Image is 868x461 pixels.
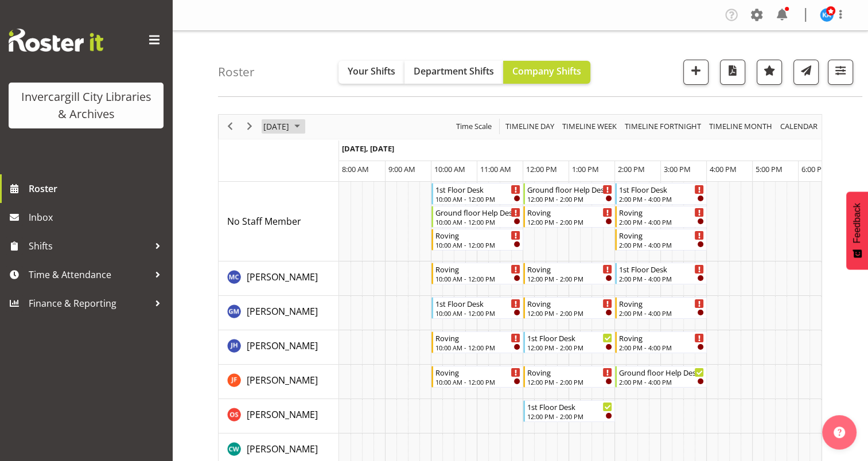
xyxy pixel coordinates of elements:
[664,164,691,174] span: 3:00 PM
[227,214,301,228] a: No Staff Member
[523,183,615,205] div: No Staff Member"s event - Ground floor Help Desk Begin From Saturday, December 27, 2025 at 12:00:...
[218,65,255,79] h4: Roster
[615,366,707,388] div: Joanne Forbes"s event - Ground floor Help Desk Begin From Saturday, December 27, 2025 at 2:00:00 ...
[342,143,394,154] span: [DATE], [DATE]
[455,119,493,134] span: Time Scale
[29,266,149,283] span: Time & Attendance
[756,164,783,174] span: 5:00 PM
[615,297,707,319] div: Gabriel McKay Smith"s event - Roving Begin From Saturday, December 27, 2025 at 2:00:00 PM GMT+13:...
[527,412,612,421] div: 12:00 PM - 2:00 PM
[348,65,395,77] span: Your Shifts
[435,377,520,386] div: 10:00 AM - 12:00 PM
[527,332,612,343] div: 1st Floor Desk
[220,115,240,139] div: previous period
[710,164,737,174] span: 4:00 PM
[342,164,369,174] span: 8:00 AM
[262,119,290,134] span: [DATE]
[431,297,523,319] div: Gabriel McKay Smith"s event - 1st Floor Desk Begin From Saturday, December 27, 2025 at 10:00:00 A...
[619,298,704,309] div: Roving
[247,271,318,283] span: [PERSON_NAME]
[619,194,704,204] div: 2:00 PM - 4:00 PM
[820,8,834,22] img: kathleen-aloniu11670.jpg
[523,331,615,353] div: Jillian Hunter"s event - 1st Floor Desk Begin From Saturday, December 27, 2025 at 12:00:00 PM GMT...
[247,339,318,352] span: [PERSON_NAME]
[720,60,745,85] button: Download a PDF of the roster for the current day
[431,366,523,388] div: Joanne Forbes"s event - Roving Begin From Saturday, December 27, 2025 at 10:00:00 AM GMT+13:00 En...
[247,339,318,353] a: [PERSON_NAME]
[219,399,339,433] td: Olivia Stanley resource
[338,61,404,84] button: Your Shifts
[431,229,523,251] div: No Staff Member"s event - Roving Begin From Saturday, December 27, 2025 at 10:00:00 AM GMT+13:00 ...
[29,180,166,197] span: Roster
[435,206,520,218] div: Ground floor Help Desk
[434,164,465,174] span: 10:00 AM
[527,366,612,378] div: Roving
[20,88,152,123] div: Invercargill City Libraries & Archives
[480,164,511,174] span: 11:00 AM
[619,274,704,283] div: 2:00 PM - 4:00 PM
[619,366,704,378] div: Ground floor Help Desk
[526,164,557,174] span: 12:00 PM
[619,206,704,218] div: Roving
[29,295,149,312] span: Finance & Reporting
[708,119,773,134] span: Timeline Month
[247,373,318,387] a: [PERSON_NAME]
[435,229,520,241] div: Roving
[29,209,166,226] span: Inbox
[404,61,503,84] button: Department Shifts
[431,263,523,284] div: Aurora Catu"s event - Roving Begin From Saturday, December 27, 2025 at 10:00:00 AM GMT+13:00 Ends...
[259,115,307,139] div: December 27, 2025
[561,119,618,134] span: Timeline Week
[435,366,520,378] div: Roving
[624,119,702,134] span: Timeline Fortnight
[262,119,305,134] button: December 2025
[504,119,555,134] span: Timeline Day
[828,60,853,85] button: Filter Shifts
[435,263,520,275] div: Roving
[527,183,612,195] div: Ground floor Help Desk
[219,365,339,399] td: Joanne Forbes resource
[527,308,612,318] div: 12:00 PM - 2:00 PM
[504,119,556,134] button: Timeline Day
[219,182,339,261] td: No Staff Member resource
[623,119,703,134] button: Fortnight
[757,60,782,85] button: Highlight an important date within the roster.
[619,217,704,226] div: 2:00 PM - 4:00 PM
[431,183,523,205] div: No Staff Member"s event - 1st Floor Desk Begin From Saturday, December 27, 2025 at 10:00:00 AM GM...
[435,298,520,309] div: 1st Floor Desk
[527,343,612,352] div: 12:00 PM - 2:00 PM
[435,240,520,249] div: 10:00 AM - 12:00 PM
[435,332,520,343] div: Roving
[29,237,149,255] span: Shifts
[619,308,704,318] div: 2:00 PM - 4:00 PM
[247,408,318,421] a: [PERSON_NAME]
[527,194,612,204] div: 12:00 PM - 2:00 PM
[242,119,258,134] button: Next
[223,119,238,134] button: Previous
[619,263,704,275] div: 1st Floor Desk
[523,366,615,388] div: Joanne Forbes"s event - Roving Begin From Saturday, December 27, 2025 at 12:00:00 PM GMT+13:00 En...
[435,343,520,352] div: 10:00 AM - 12:00 PM
[683,60,709,85] button: Add a new shift
[527,401,612,412] div: 1st Floor Desk
[527,206,612,218] div: Roving
[431,206,523,228] div: No Staff Member"s event - Ground floor Help Desk Begin From Saturday, December 27, 2025 at 10:00:...
[247,305,318,318] span: [PERSON_NAME]
[247,443,318,455] span: [PERSON_NAME]
[779,119,820,134] button: Month
[852,203,862,243] span: Feedback
[414,65,494,77] span: Department Shifts
[527,377,612,386] div: 12:00 PM - 2:00 PM
[247,270,318,284] a: [PERSON_NAME]
[523,206,615,228] div: No Staff Member"s event - Roving Begin From Saturday, December 27, 2025 at 12:00:00 PM GMT+13:00 ...
[219,296,339,330] td: Gabriel McKay Smith resource
[240,115,259,139] div: next period
[527,217,612,226] div: 12:00 PM - 2:00 PM
[527,274,612,283] div: 12:00 PM - 2:00 PM
[619,377,704,386] div: 2:00 PM - 4:00 PM
[523,263,615,284] div: Aurora Catu"s event - Roving Begin From Saturday, December 27, 2025 at 12:00:00 PM GMT+13:00 Ends...
[435,274,520,283] div: 10:00 AM - 12:00 PM
[779,119,819,134] span: calendar
[512,65,581,77] span: Company Shifts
